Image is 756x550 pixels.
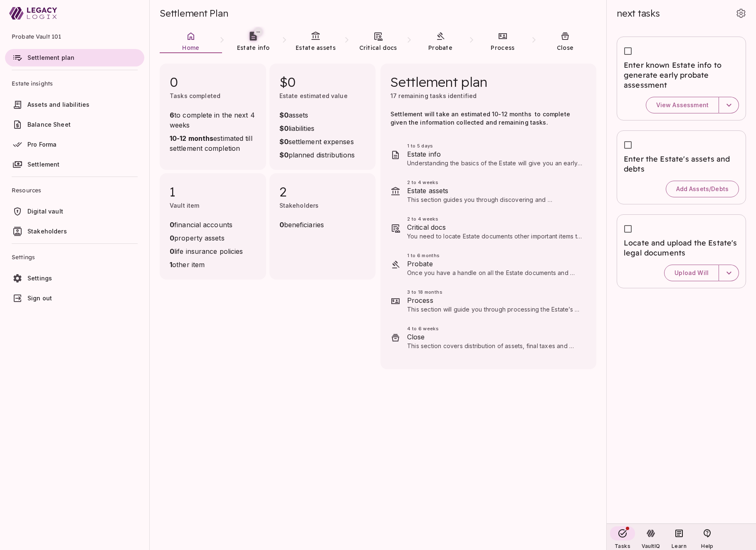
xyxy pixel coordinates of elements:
span: 2 [279,183,366,200]
span: This section will guide you through processing the Estate’s assets. Tasks related to your specifi... [407,306,583,338]
span: Probate [428,44,452,52]
span: Digital vault [27,208,63,215]
span: Close [557,44,574,52]
span: beneficiaries [279,220,324,230]
span: Enter known Estate info to generate early probate assessment [624,60,739,90]
span: Estate estimated value [279,92,348,99]
strong: 0 [279,221,284,229]
span: Stakeholders [27,228,67,235]
span: Settings [27,275,52,282]
span: Sign out [27,295,52,302]
div: 4 to 6 weeksCloseThis section covers distribution of assets, final taxes and accounting, and how ... [380,319,596,356]
span: Stakeholders [279,202,319,209]
span: Probate Vault 101 [12,27,138,47]
span: Estate info [237,44,269,52]
div: Enter known Estate info to generate early probate assessmentView Assessment [617,37,746,120]
a: Balance Sheet [5,116,144,133]
span: next tasks [617,7,660,19]
span: 0 [170,74,256,90]
span: property assets [170,233,243,243]
span: 2 to 4 weeks [407,179,583,186]
strong: $0 [279,124,289,133]
span: Settlement [27,161,60,168]
span: planned distributions [279,150,355,160]
span: Estate info [407,149,583,159]
strong: $0 [279,137,289,146]
span: Learn [672,543,687,549]
span: Critical docs [407,222,583,232]
strong: 0 [170,247,174,255]
div: 1 to 5 daysEstate infoUnderstanding the basics of the Estate will give you an early perspective o... [380,137,596,173]
span: Upload Will [674,269,709,277]
div: Locate and upload the Estate's legal documentsUpload Will [617,214,746,288]
span: 1 to 5 days [407,142,583,149]
span: Help [701,543,713,549]
span: Home [182,44,199,52]
a: Pro Forma [5,136,144,153]
a: Settings [5,270,144,287]
span: Tasks [615,543,630,549]
div: $0Estate estimated value$0assets$0liabilities$0settlement expenses$0planned distributions [269,64,376,170]
span: Pro Forma [27,141,57,148]
div: Enter the Estate's assets and debtsAdd Assets/Debts [617,130,746,204]
span: other item [170,260,243,270]
span: Locate and upload the Estate's legal documents [624,238,739,258]
strong: 10-12 months [170,134,213,142]
span: This section guides you through discovering and documenting the deceased's financial assets and l... [407,196,582,253]
span: estimated till settlement completion [170,133,256,153]
span: assets [279,110,355,120]
span: 4 to 6 weeks [407,325,583,332]
strong: $0 [279,151,289,159]
strong: 6 [170,111,174,119]
a: Settlement [5,156,144,173]
div: 2Stakeholders0beneficiaries [269,173,376,280]
span: Settings [12,247,138,267]
span: Process [407,295,583,305]
span: Estate assets [296,44,336,52]
span: liabilities [279,123,355,133]
span: to complete in the next 4 weeks [170,110,256,130]
span: VaultIQ [642,543,660,549]
span: Settlement will take an estimated 10-12 months to complete given the information collected and re... [390,110,572,126]
span: 2 to 4 weeks [407,216,583,222]
div: 1 to 6 monthsProbateOnce you have a handle on all the Estate documents and assets, you can make a... [380,246,596,283]
div: 2 to 4 weeksEstate assetsThis section guides you through discovering and documenting the deceased... [380,173,596,210]
span: 17 remaining tasks identified [390,92,477,99]
strong: 0 [170,221,174,229]
a: Sign out [5,290,144,307]
span: 3 to 18 months [407,289,583,295]
div: 2 to 4 weeksCritical docsYou need to locate Estate documents other important items to settle the ... [380,210,596,246]
span: You need to locate Estate documents other important items to settle the Estate, such as insurance... [407,233,583,273]
span: Settlement Plan [160,7,228,19]
span: This section covers distribution of assets, final taxes and accounting, and how to wrap things up... [407,342,583,383]
span: 1 to 6 months [407,252,583,259]
strong: 1 [170,260,172,269]
span: Enter the Estate's assets and debts [624,154,739,174]
strong: $0 [279,111,289,119]
span: financial accounts [170,220,243,230]
span: Estate insights [12,74,138,93]
div: 0Tasks completed6to complete in the next 4 weeks10-12 monthsestimated till settlement completion [160,64,266,170]
span: Tasks completed [170,92,220,99]
a: Stakeholders [5,223,144,240]
span: Resources [12,180,138,200]
a: Digital vault [5,203,144,220]
span: Estate assets [407,186,583,196]
div: 1Vault item0financial accounts0property assets0life insurance policies1other item [160,173,266,280]
span: Vault item [170,202,200,209]
div: 3 to 18 monthsProcessThis section will guide you through processing the Estate’s assets. Tasks re... [380,283,596,319]
span: Once you have a handle on all the Estate documents and assets, you can make a final determination... [407,269,583,343]
span: settlement expenses [279,137,355,147]
span: Process [491,44,514,52]
span: Critical docs [359,44,397,52]
a: Assets and liabilities [5,96,144,113]
span: View Assessment [656,101,709,109]
span: Settlement plan [390,74,487,90]
span: Balance Sheet [27,121,71,128]
span: 1 [170,183,256,200]
button: Add Assets/Debts [666,181,739,197]
span: Assets and liabilities [27,101,89,108]
span: Close [407,332,583,342]
p: Understanding the basics of the Estate will give you an early perspective on what’s in store for ... [407,159,583,167]
span: Probate [407,259,583,269]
